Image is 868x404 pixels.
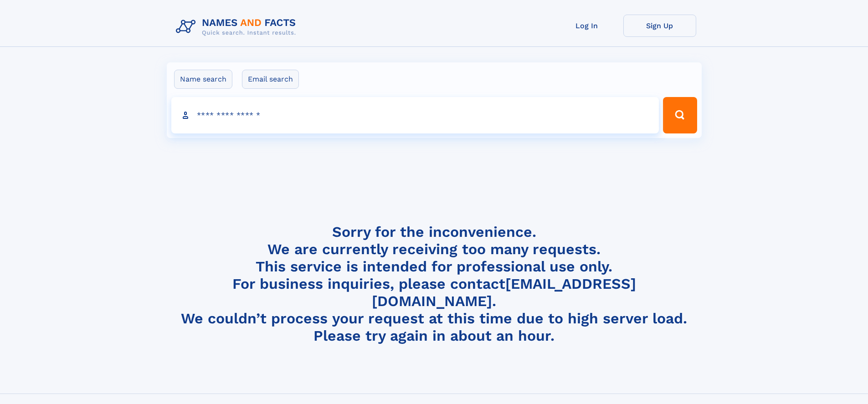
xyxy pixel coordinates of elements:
[550,15,623,37] a: Log In
[172,223,696,345] h4: Sorry for the inconvenience. We are currently receiving too many requests. This service is intend...
[172,15,303,39] img: Logo Names and Facts
[663,97,697,133] button: Search Button
[242,70,299,89] label: Email search
[174,70,232,89] label: Name search
[171,97,659,133] input: search input
[372,275,636,310] a: [EMAIL_ADDRESS][DOMAIN_NAME]
[623,15,696,37] a: Sign Up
